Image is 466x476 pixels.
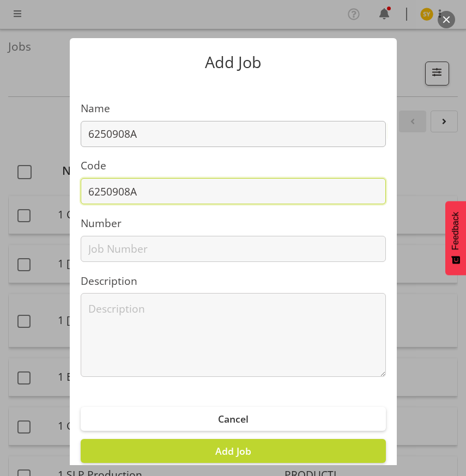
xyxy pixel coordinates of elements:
label: Number [81,216,386,231]
button: Cancel [81,407,386,431]
span: Add Job [215,444,251,457]
input: Job Code [81,178,386,204]
span: Feedback [451,212,461,250]
label: Code [81,158,386,174]
span: Cancel [218,412,249,425]
input: Job Number [81,236,386,262]
button: Add Job [81,439,386,463]
input: Job Name [81,121,386,147]
label: Name [81,101,386,117]
label: Description [81,273,386,289]
p: Add Job [81,54,386,70]
button: Feedback - Show survey [445,201,466,275]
